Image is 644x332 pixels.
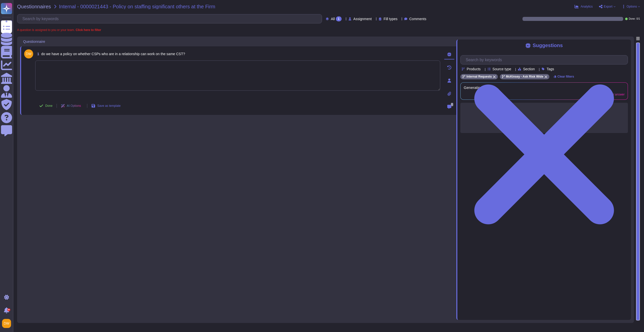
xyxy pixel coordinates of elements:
span: 0 / 1 [636,18,640,20]
span: Done: [629,18,635,20]
span: AI Options [67,104,81,107]
span: Done [45,104,53,107]
input: Search by keywords [463,55,628,64]
span: Fill types [384,17,397,21]
span: Questionnaires [17,4,51,9]
div: 9+ [7,308,10,311]
input: Search by keywords [20,14,322,23]
span: Comments [409,17,426,21]
button: Analytics [575,5,593,9]
span: Analytics [581,5,593,8]
span: Save as template [97,104,121,107]
span: All [331,17,335,21]
span: A question is assigned to you or your team. [17,28,101,31]
div: 1 [336,16,342,21]
b: Click here to filter [75,28,101,32]
button: user [1,318,15,329]
span: Internal - 0000021443 - Policy on staffing significant others at the Firm [59,4,215,9]
img: user [24,49,33,58]
span: Export [604,5,613,8]
span: Assignment [353,17,372,21]
button: Done [35,101,57,111]
span: Options [627,5,637,8]
button: Save as template [87,101,125,111]
img: user [2,319,11,328]
span: 1 [35,52,39,56]
span: 0 [451,103,454,106]
span: do we have a policy on whether CSPs who are in a relationship can work on the same CST? [41,52,185,56]
span: Questionnaire [23,40,45,43]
